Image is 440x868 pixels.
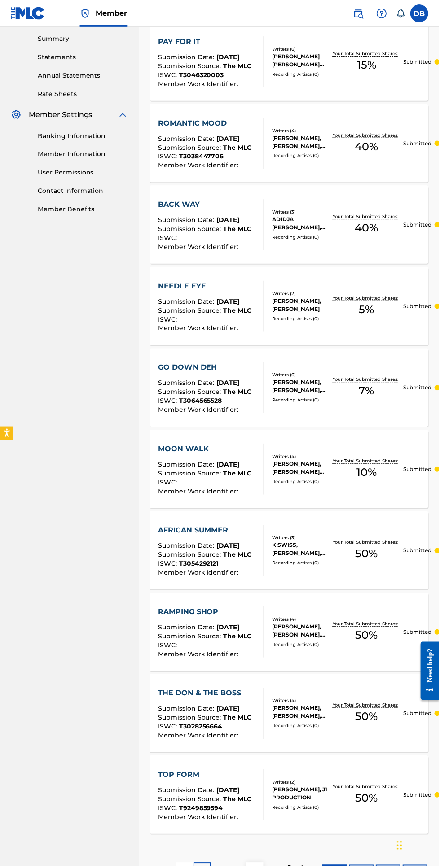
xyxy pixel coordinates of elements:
[158,642,180,650] span: ISWC :
[273,479,331,486] div: Recording Artists ( 0 )
[29,109,92,120] span: Member Settings
[217,216,240,224] span: [DATE]
[404,384,433,393] p: Submitted
[150,757,429,836] a: TOP FORMSubmission Date:[DATE]Submission Source:The MLCISWC:T9249859594Member Work Identifier:Wri...
[217,706,240,714] span: [DATE]
[158,445,252,455] div: MOON WALK
[224,388,252,397] span: The MLC
[150,512,429,591] a: AFRICAN SUMMERSubmission Date:[DATE]Submission Source:The MLCISWC:T3054292121Member Work Identifi...
[158,200,252,210] div: BACK WAY
[180,397,223,406] span: T3064565528
[38,187,128,196] a: Contact Information
[273,624,331,640] div: [PERSON_NAME], [PERSON_NAME], [PERSON_NAME], [PERSON_NAME]
[357,465,378,481] span: 10 %
[273,153,331,159] div: Recording Artists ( 0 )
[273,291,331,297] div: Writers ( 2 )
[158,689,252,700] div: THE DON & THE BOSS
[334,785,401,792] p: Your Total Submitted Shares:
[273,234,331,241] div: Recording Artists ( 0 )
[273,316,331,323] div: Recording Artists ( 0 )
[273,397,331,404] div: Recording Artists ( 0 )
[158,71,180,79] span: ISWC :
[38,34,128,44] a: Summary
[158,806,180,814] span: ISWC :
[217,379,240,388] span: [DATE]
[273,127,331,134] div: Writers ( 4 )
[273,372,331,379] div: Writers ( 6 )
[334,132,401,139] p: Your Total Submitted Shares:
[273,787,331,803] div: [PERSON_NAME], J1 PRODUCTION
[273,46,331,52] div: Writers ( 6 )
[397,9,406,18] div: Notifications
[273,536,331,542] div: Writers ( 3 )
[273,542,331,558] div: K SWISS, [PERSON_NAME], ADIDJA [PERSON_NAME]
[224,552,252,560] span: The MLC
[158,715,224,723] span: Submission Source :
[158,608,252,619] div: RAMPING SHOP
[118,109,128,120] img: expand
[395,825,440,868] iframe: Chat Widget
[158,771,252,782] div: TOP FORM
[150,267,429,346] a: NEEDLE EYESubmission Date:[DATE]Submission Source:The MLCISWC:Member Work Identifier:Writers (2)[...
[404,711,433,719] p: Submitted
[38,205,128,214] a: Member Benefits
[150,22,429,101] a: PAY FOR ITSubmission Date:[DATE]Submission Source:The MLCISWC:T3046320003Member Work Identifier:W...
[150,104,429,183] a: ROMANTIC MOODSubmission Date:[DATE]Submission Source:The MLCISWC:T3038447706Member Work Identifie...
[158,234,180,242] span: ISWC :
[398,834,403,861] div: Drag
[158,570,241,578] span: Member Work Identifier :
[158,281,252,292] div: NEEDLE EYE
[217,543,240,551] span: [DATE]
[273,561,331,567] div: Recording Artists ( 0 )
[38,168,128,178] a: User Permissions
[224,797,252,805] span: The MLC
[356,710,378,726] span: 50 %
[180,71,224,79] span: T3046320003
[158,225,224,233] span: Submission Source :
[360,384,375,400] span: 7 %
[158,363,252,374] div: GO DOWN DEH
[158,118,252,129] div: ROMANTIC MOOD
[358,57,377,73] span: 15 %
[38,131,128,141] a: Banking Information
[217,624,240,632] span: [DATE]
[273,724,331,731] div: Recording Artists ( 0 )
[224,633,252,641] span: The MLC
[38,52,128,62] a: Statements
[158,36,252,47] div: PAY FOR IT
[224,62,252,70] span: The MLC
[158,733,241,741] span: Member Work Identifier :
[334,295,401,302] p: Your Total Submitted Shares:
[404,58,433,66] p: Submitted
[404,466,433,474] p: Submitted
[158,62,224,70] span: Submission Source :
[224,225,252,233] span: The MLC
[273,461,331,477] div: [PERSON_NAME], [PERSON_NAME] MOURIC [PERSON_NAME], [PERSON_NAME] [PERSON_NAME], [PERSON_NAME]
[377,8,388,19] img: help
[404,793,433,801] p: Submitted
[80,8,91,19] img: Top Rightsholder
[158,624,217,632] span: Submission Date :
[334,50,401,57] p: Your Total Submitted Shares:
[11,7,45,20] img: MLC Logo
[404,629,433,637] p: Submitted
[158,80,241,88] span: Member Work Identifier :
[356,139,379,155] span: 40 %
[273,71,331,78] div: Recording Artists ( 0 )
[158,552,224,560] span: Submission Source :
[158,388,224,397] span: Submission Source :
[273,297,331,314] div: [PERSON_NAME], [PERSON_NAME]
[224,470,252,478] span: The MLC
[158,397,180,406] span: ISWC :
[356,628,378,645] span: 50 %
[356,547,378,563] span: 50 %
[158,724,180,732] span: ISWC :
[217,298,240,306] span: [DATE]
[273,216,331,232] div: ADIDJA [PERSON_NAME], [PERSON_NAME], [PERSON_NAME]
[273,454,331,461] div: Writers ( 4 )
[158,470,224,478] span: Submission Source :
[38,150,128,159] a: Member Information
[273,134,331,150] div: [PERSON_NAME], [PERSON_NAME], [PERSON_NAME], [PERSON_NAME]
